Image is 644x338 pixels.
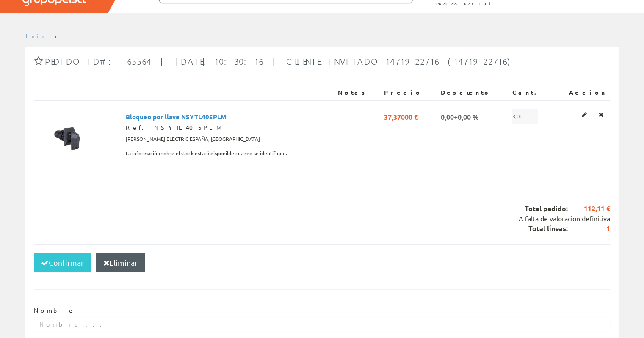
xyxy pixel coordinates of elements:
[568,204,610,214] span: 112,11 €
[568,224,610,234] span: 1
[126,109,226,124] span: Bloqueo por llave NSYTL405PLM
[512,109,538,124] span: 3,00
[34,317,610,331] input: Nombre ...
[34,253,91,272] button: Confirmar
[554,85,610,100] th: Acción
[596,109,606,120] a: Eliminar
[441,109,479,124] span: 0,00+0,00 %
[45,56,514,66] span: Pedido ID#: 65564 | [DATE] 10:30:16 | Cliente Invitado 1471922716 (1471922716)
[126,124,331,132] div: Ref. NSYTL405PLM
[579,109,589,120] a: Editar
[437,85,509,100] th: Descuento
[34,193,610,244] div: Total pedido: Total líneas:
[509,85,554,100] th: Cant.
[126,146,287,161] span: La información sobre el stock estará disponible cuando se identifique.
[34,306,75,315] label: Nombre
[25,32,61,40] a: Inicio
[126,132,260,146] span: [PERSON_NAME] ELECTRIC ESPAÑA, [GEOGRAPHIC_DATA]
[37,109,101,173] img: Foto artículo Bloqueo por llave NSYTL405PLM (150x150)
[96,253,145,272] button: Eliminar
[384,109,418,124] span: 37,37000 €
[519,214,610,223] span: A falta de valoración definitiva
[381,85,437,100] th: Precio
[334,85,381,100] th: Notas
